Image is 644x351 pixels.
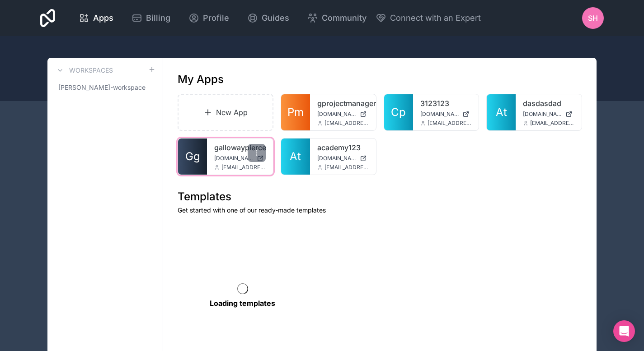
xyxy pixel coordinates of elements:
span: [DOMAIN_NAME] [214,155,253,162]
span: [PERSON_NAME]-workspace [58,83,146,92]
a: 3123123 [420,98,472,109]
h1: My Apps [178,72,224,87]
button: Connect with an Expert [376,12,481,24]
a: [DOMAIN_NAME] [317,111,369,118]
span: [EMAIL_ADDRESS][DOMAIN_NAME] [324,164,369,171]
a: [DOMAIN_NAME] [420,111,472,118]
a: Cp [384,94,413,130]
span: [DOMAIN_NAME] [420,111,459,118]
a: Apps [71,8,121,28]
span: At [290,149,301,164]
a: [DOMAIN_NAME] [317,155,369,162]
p: Loading templates [210,298,275,309]
a: At [281,139,310,175]
p: Get started with one of our ready-made templates [178,206,582,215]
a: Community [300,8,374,28]
span: [EMAIL_ADDRESS][DOMAIN_NAME] [530,120,574,127]
span: Apps [93,12,113,24]
span: Cp [391,105,406,120]
a: Gg [178,139,207,175]
span: Profile [203,12,229,24]
span: Community [322,12,367,24]
a: Billing [124,8,178,28]
a: New App [178,94,273,131]
a: dasdasdad [523,98,574,109]
a: academy123 [317,142,369,153]
span: [EMAIL_ADDRESS][DOMAIN_NAME] [428,120,472,127]
span: [DOMAIN_NAME] [317,111,356,118]
a: Pm [281,94,310,130]
div: Open Intercom Messenger [613,320,635,342]
a: At [487,94,516,130]
h1: Templates [178,189,582,204]
a: [DOMAIN_NAME] [523,111,574,118]
span: Gg [185,149,200,164]
a: gallowaypierce [214,142,266,153]
span: Connect with an Expert [390,12,481,24]
a: Workspaces [55,65,113,76]
a: Guides [240,8,296,28]
span: Pm [287,105,304,120]
h3: Workspaces [69,66,113,75]
span: Guides [262,12,289,24]
span: [DOMAIN_NAME] [317,155,356,162]
span: At [496,105,507,120]
span: Billing [146,12,170,24]
span: [EMAIL_ADDRESS][DOMAIN_NAME] [221,164,266,171]
span: [DOMAIN_NAME] [523,111,562,118]
span: [EMAIL_ADDRESS][DOMAIN_NAME] [324,120,369,127]
a: [PERSON_NAME]-workspace [55,79,155,96]
a: Profile [181,8,236,28]
span: sh [588,13,598,23]
a: [DOMAIN_NAME] [214,155,266,162]
a: gprojectmanagementp [317,98,369,109]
